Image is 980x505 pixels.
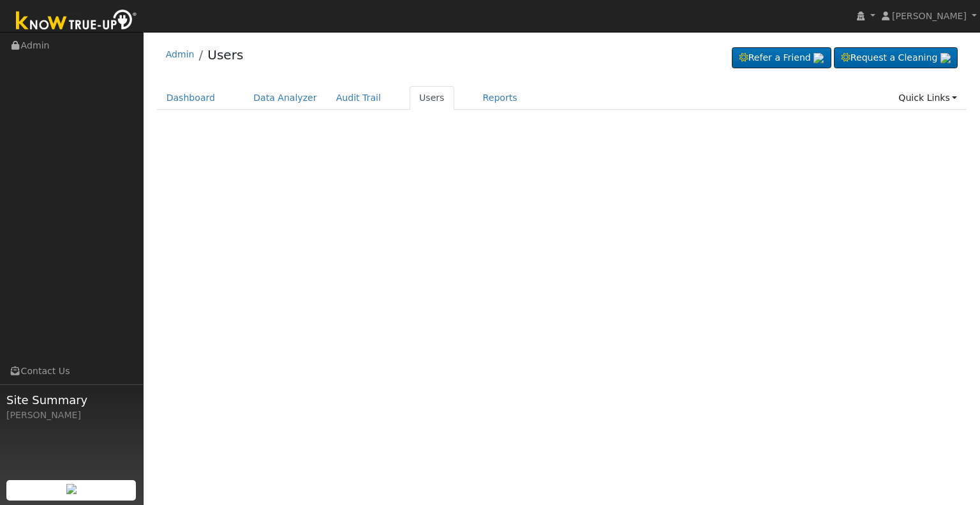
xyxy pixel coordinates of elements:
img: Know True-Up [10,7,144,36]
span: Site Summary [6,391,137,409]
img: retrieve [66,484,77,494]
a: Users [207,47,243,63]
a: Refer a Friend [732,47,831,69]
div: [PERSON_NAME] [6,409,137,422]
a: Reports [473,86,527,110]
img: retrieve [940,53,951,63]
a: Audit Trail [327,86,390,110]
span: [PERSON_NAME] [892,11,967,21]
a: Request a Cleaning [834,47,958,69]
a: Quick Links [889,86,967,110]
a: Admin [166,49,195,59]
a: Dashboard [157,86,225,110]
a: Data Analyzer [244,86,327,110]
a: Users [410,86,454,110]
img: retrieve [813,53,824,63]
